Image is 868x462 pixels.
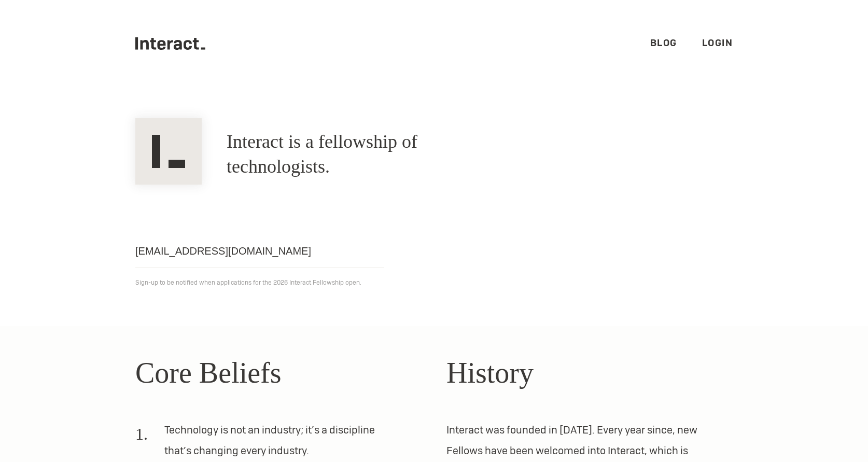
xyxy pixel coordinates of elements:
[650,37,677,49] a: Blog
[135,351,422,395] h2: Core Beliefs
[702,37,733,49] a: Login
[135,276,733,289] p: Sign-up to be notified when applications for the 2026 Interact Fellowship open.
[446,351,733,395] h2: History
[135,234,384,268] input: Email address...
[227,130,507,179] h1: Interact is a fellowship of technologists.
[135,118,202,185] img: Interact Logo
